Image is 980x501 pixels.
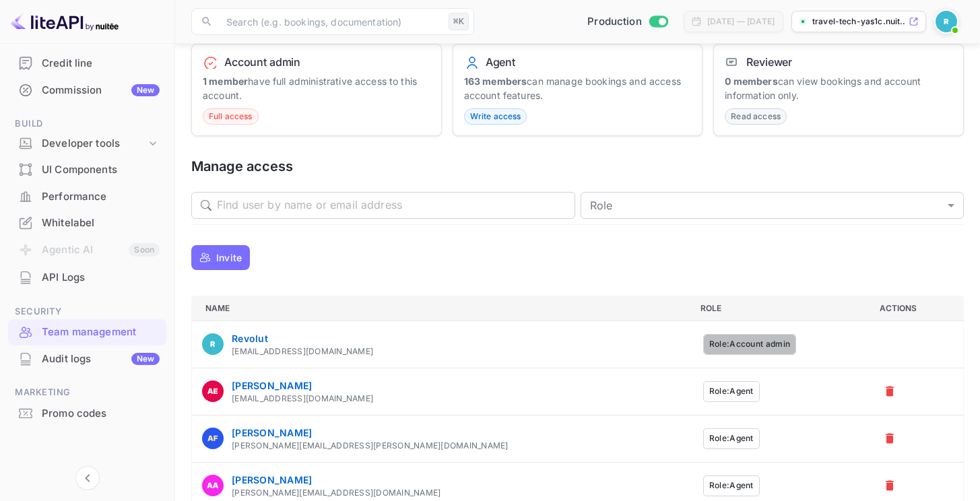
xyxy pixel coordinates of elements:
[703,428,760,449] button: Role:Agent
[8,184,166,209] a: Performance
[8,157,166,182] a: UI Components
[8,184,166,210] div: Performance
[8,77,166,102] a: CommissionNew
[8,157,166,183] div: UI Components
[8,304,166,319] span: Security
[202,475,224,496] img: Abhijith Anilkumar
[690,296,869,321] th: Role
[191,158,964,176] h5: Manage access
[8,210,166,236] div: Whitelabel
[42,56,160,71] div: Credit line
[42,215,160,231] div: Whitelabel
[42,189,160,205] div: Performance
[812,15,906,28] p: travel-tech-yas1c.nuit...
[203,110,258,123] span: Full access
[42,325,160,340] div: Team management
[8,210,166,235] a: Whitelabel
[8,77,166,104] div: CommissionNew
[8,319,166,345] div: Team management
[725,75,777,87] strong: 0 members
[703,334,796,355] button: Role:Account admin
[587,14,642,30] span: Production
[464,75,527,87] strong: 163 members
[224,55,300,69] h6: Account admin
[707,15,775,28] div: [DATE] — [DATE]
[232,473,440,487] div: [PERSON_NAME]
[203,75,248,87] strong: 1 member
[8,24,166,49] a: Customers
[42,136,146,152] div: Developer tools
[8,401,166,427] div: Promo codes
[746,55,792,69] h6: Reviewer
[486,55,515,69] h6: Agent
[202,380,224,402] img: Abdellah Essaidi
[725,110,786,123] span: Read access
[203,74,430,102] p: have full administrative access to this account.
[8,346,166,372] div: Audit logsNew
[42,162,160,178] div: UI Components
[42,83,160,98] div: Commission
[232,440,509,452] div: [PERSON_NAME][EMAIL_ADDRESS][PERSON_NAME][DOMAIN_NAME]
[703,381,760,402] button: Role:Agent
[232,426,509,440] div: [PERSON_NAME]
[232,378,373,393] div: [PERSON_NAME]
[703,475,760,496] button: Role:Agent
[8,265,166,290] a: API Logs
[42,352,160,367] div: Audit logs
[8,265,166,291] div: API Logs
[191,245,250,270] button: Invite
[8,319,166,344] a: Team management
[75,466,100,490] button: Collapse navigation
[232,345,373,358] div: [EMAIL_ADDRESS][DOMAIN_NAME]
[8,116,166,131] span: Build
[11,11,119,32] img: LiteAPI logo
[42,270,160,286] div: API Logs
[8,346,166,371] a: Audit logsNew
[8,51,166,75] a: Credit line
[8,385,166,400] span: Marketing
[582,14,673,30] div: Switch to Sandbox mode
[216,250,242,265] p: Invite
[131,353,160,365] div: New
[465,110,527,123] span: Write access
[449,13,469,30] div: ⌘K
[725,74,952,102] p: can view bookings and account information only.
[464,74,692,102] p: can manage bookings and access account features.
[131,84,160,96] div: New
[202,333,224,355] img: Revolut
[42,406,160,422] div: Promo codes
[8,401,166,426] a: Promo codes
[8,51,166,77] div: Credit line
[232,331,373,345] div: Revolut
[217,192,575,219] input: Find user by name or email address
[232,487,440,499] div: [PERSON_NAME][EMAIL_ADDRESS][DOMAIN_NAME]
[202,428,224,449] img: Abdulla Fahad
[869,296,964,321] th: Actions
[936,11,957,32] img: Revolut
[232,393,373,405] div: [EMAIL_ADDRESS][DOMAIN_NAME]
[218,8,443,35] input: Search (e.g. bookings, documentation)
[8,132,166,156] div: Developer tools
[192,296,690,321] th: Name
